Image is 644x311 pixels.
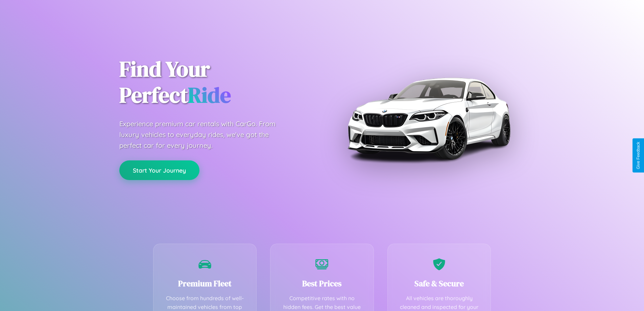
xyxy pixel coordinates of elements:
h1: Find Your Perfect [119,56,312,108]
button: Start Your Journey [119,160,199,180]
img: Premium BMW car rental vehicle [344,34,513,203]
p: Experience premium car rentals with CarGo. From luxury vehicles to everyday rides, we've got the ... [119,118,288,151]
div: Give Feedback [636,142,641,169]
h3: Best Prices [281,278,363,289]
h3: Safe & Secure [398,278,481,289]
h3: Premium Fleet [164,278,246,289]
span: Ride [188,80,231,110]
